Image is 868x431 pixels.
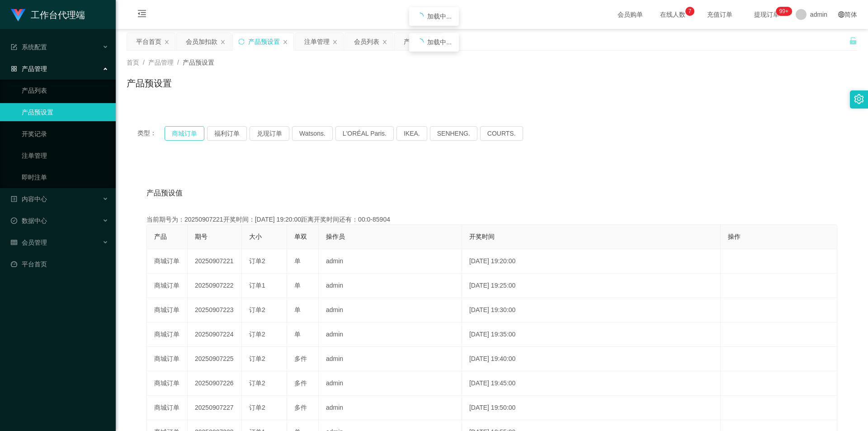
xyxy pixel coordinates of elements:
td: 商城订单 [147,249,188,274]
div: 注单管理 [304,33,330,50]
i: icon: loading [416,13,424,20]
td: 商城订单 [147,347,188,371]
span: 加载中... [427,13,452,20]
span: 单 [294,306,301,313]
button: 兑现订单 [250,126,289,141]
td: 20250907222 [188,274,242,298]
i: 图标: close [332,39,338,45]
sup: 1110 [776,7,792,16]
a: 产品列表 [22,81,108,99]
i: icon: loading [416,38,424,46]
td: [DATE] 19:50:00 [462,396,721,420]
td: 商城订单 [147,396,188,420]
i: 图标: global [838,11,844,18]
a: 工作台代理端 [11,11,85,18]
div: 当前期号为：20250907221开奖时间：[DATE] 19:20:00距离开奖时间还有：00:0-85904 [146,215,837,224]
td: admin [319,274,462,298]
td: [DATE] 19:40:00 [462,347,721,371]
i: 图标: appstore-o [11,66,17,72]
span: 加载中... [427,38,452,46]
span: 大小 [249,233,262,240]
button: 商城订单 [165,126,204,141]
span: 单 [294,331,301,338]
button: Watsons. [292,126,333,141]
span: 订单2 [249,331,265,338]
button: SENHENG. [430,126,477,141]
i: 图标: table [11,239,17,246]
span: 多件 [294,379,307,387]
td: admin [319,371,462,396]
div: 会员加扣款 [186,33,217,50]
i: 图标: menu-fold [127,0,157,29]
td: 20250907221 [188,249,242,274]
span: 产品 [154,233,167,240]
span: 首页 [127,59,139,66]
td: 商城订单 [147,371,188,396]
i: 图标: close [283,39,288,45]
td: 20250907224 [188,322,242,347]
span: 订单2 [249,355,265,362]
sup: 7 [685,7,694,16]
a: 产品预设置 [22,103,108,121]
i: 图标: profile [11,196,17,202]
span: 在线人数 [656,11,690,18]
span: 数据中心 [11,217,47,224]
td: admin [319,396,462,420]
a: 开奖记录 [22,125,108,143]
span: 提现订单 [750,11,784,18]
h1: 工作台代理端 [31,0,85,29]
td: admin [319,298,462,322]
i: 图标: unlock [849,37,857,45]
button: L'ORÉAL Paris. [335,126,394,141]
i: 图标: sync [238,38,245,45]
span: 单双 [294,233,307,240]
span: 单 [294,257,301,265]
span: 产品管理 [148,59,174,66]
td: [DATE] 19:30:00 [462,298,721,322]
div: 会员列表 [354,33,379,50]
i: 图标: setting [854,94,864,104]
a: 即时注单 [22,168,108,186]
span: 产品预设值 [146,188,183,199]
i: 图标: check-circle-o [11,218,17,224]
td: 商城订单 [147,274,188,298]
td: admin [319,322,462,347]
td: [DATE] 19:35:00 [462,322,721,347]
span: 系统配置 [11,43,47,51]
span: 产品预设置 [183,59,214,66]
i: 图标: form [11,44,17,50]
button: 福利订单 [207,126,247,141]
td: 20250907225 [188,347,242,371]
span: 类型： [137,126,165,141]
td: [DATE] 19:20:00 [462,249,721,274]
span: 操作 [728,233,741,240]
span: 多件 [294,355,307,362]
a: 图标: dashboard平台首页 [11,255,108,273]
img: logo.9652507e.png [11,9,25,22]
span: / [177,59,179,66]
td: admin [319,249,462,274]
span: 订单2 [249,404,265,411]
i: 图标: close [382,39,387,45]
i: 图标: close [220,39,226,45]
td: 商城订单 [147,322,188,347]
span: 产品管理 [11,65,47,72]
td: [DATE] 19:45:00 [462,371,721,396]
div: 产品预设置 [248,33,280,50]
span: 订单2 [249,306,265,313]
span: 内容中心 [11,195,47,203]
span: 期号 [195,233,208,240]
td: 20250907226 [188,371,242,396]
span: 操作员 [326,233,345,240]
td: 20250907223 [188,298,242,322]
p: 7 [689,7,692,16]
div: 产品列表 [404,33,429,50]
span: 多件 [294,404,307,411]
span: 订单2 [249,257,265,265]
button: COURTS. [480,126,523,141]
td: 20250907227 [188,396,242,420]
span: 充值订单 [703,11,737,18]
td: 商城订单 [147,298,188,322]
span: 订单2 [249,379,265,387]
span: 会员管理 [11,239,47,246]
